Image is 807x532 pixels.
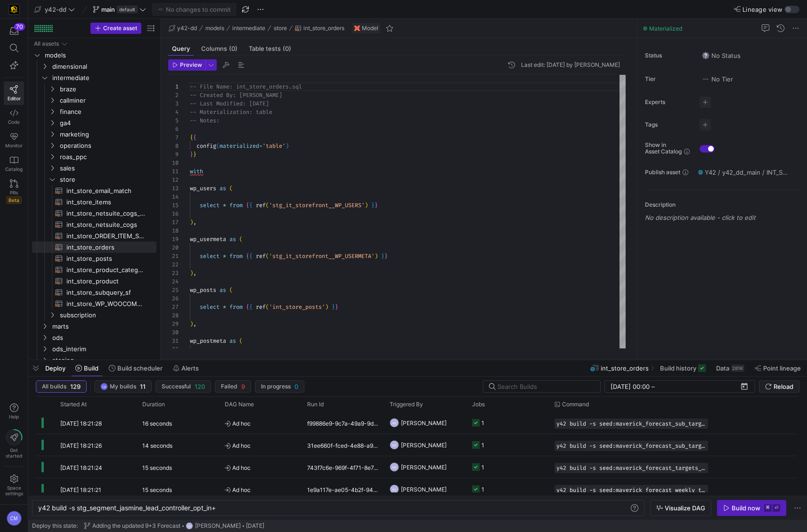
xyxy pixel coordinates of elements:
[702,52,741,59] span: No Status
[92,523,180,529] span: Adding the updated 9+3 Forecast
[177,25,197,32] span: y42-dd
[190,91,282,99] span: -- Created By: [PERSON_NAME]
[140,383,146,390] span: 11
[200,202,220,209] span: select
[168,99,179,108] div: 3
[249,303,253,311] span: {
[32,298,156,309] a: int_store_WP_WOOCOMMERCE_ORDER_ITEMS​​​​​​​​​​
[649,25,682,32] span: Materialized
[190,337,226,345] span: wp_postmeta
[401,412,447,434] span: [PERSON_NAME]
[168,260,179,269] div: 22
[168,218,179,226] div: 17
[6,447,22,459] span: Get started
[249,202,253,209] span: {
[354,25,360,31] img: undefined
[117,364,163,372] span: Build scheduler
[283,46,291,52] span: (0)
[6,196,22,204] span: Beta
[239,235,243,243] span: (
[229,303,243,311] span: from
[32,298,156,309] div: Press SPACE to select this row.
[332,303,335,311] span: }
[66,253,146,264] span: int_store_posts​​​​​​​​​​
[193,320,196,328] span: ,
[32,253,156,264] a: int_store_posts​​​​​​​​​​
[32,230,156,242] a: int_store_ORDER_ITEM_SKU_LOOKUP​​​​​​​​​​
[155,380,211,393] button: Successful120
[4,399,24,424] button: Help
[52,73,155,83] span: intermediate
[266,202,269,209] span: (
[266,252,269,260] span: (
[42,383,66,390] span: All builds
[190,151,193,158] span: }
[168,286,179,294] div: 25
[256,202,266,209] span: ref
[4,426,24,462] button: Getstarted
[32,49,156,61] div: Press SPACE to select this row.
[32,309,156,321] div: Press SPACE to select this row.
[225,401,254,408] span: DAG Name
[32,332,156,343] div: Press SPACE to select this row.
[60,152,155,162] span: roas_ppc
[5,166,23,172] span: Catalog
[256,303,266,311] span: ref
[52,332,155,343] span: ods
[32,343,156,355] div: Press SPACE to select this row.
[229,202,243,209] span: from
[660,364,696,372] span: Build history
[190,185,216,192] span: wp_users
[229,337,236,345] span: as
[611,383,650,390] input: Start datetime
[168,176,179,184] div: 12
[32,219,156,230] a: int_store_netsuite_cogs​​​​​​​​​​
[168,252,179,260] div: 21
[307,401,324,408] span: Run Id
[32,162,156,174] div: Press SPACE to select this row.
[180,62,202,68] span: Preview
[205,25,224,32] span: models
[269,303,325,311] span: 'int_store_posts'
[168,345,179,354] div: 32
[556,420,706,427] span: y42 build -s seed:maverick_forecast_sub_targets_03_25_24
[71,360,103,376] button: Build
[32,72,156,83] div: Press SPACE to select this row.
[32,355,156,366] div: Press SPACE to select this row.
[742,6,783,13] span: Lineage view
[750,360,805,376] button: Point lineage
[168,142,179,150] div: 8
[142,420,172,427] y42-duration: 16 seconds
[472,401,485,408] span: Jobs
[9,5,19,14] img: https://storage.googleapis.com/y42-prod-data-exchange/images/uAsz27BndGEK0hZWDFeOjoxA7jCwgK9jE472...
[66,298,146,309] span: int_store_WP_WOOCOMMERCE_ORDER_ITEMS​​​​​​​​​​
[700,49,743,62] button: No statusNo Status
[521,62,620,68] div: Last edit: [DATE] by [PERSON_NAME]
[168,167,179,176] div: 11
[302,412,384,434] div: f99886e9-9c7a-49a9-9d9e-195d530de987
[4,508,24,528] button: CM
[255,380,304,393] button: In progress0
[241,383,245,390] span: 9
[32,185,156,196] a: int_store_email_match​​​​​​​​​​
[702,52,709,59] img: No status
[764,504,772,512] kbd: ⌘
[731,364,744,372] div: 281K
[401,434,447,456] span: [PERSON_NAME]
[195,383,205,390] span: 120
[4,129,24,152] a: Monitor
[229,286,233,294] span: (
[60,310,155,321] span: subscription
[645,169,680,176] span: Publish asset
[773,504,780,512] kbd: ⏎
[168,303,179,311] div: 27
[652,383,655,390] span: –
[716,364,729,372] span: Data
[101,6,115,13] span: main
[246,303,249,311] span: {
[702,75,709,83] img: No tier
[60,95,155,106] span: callminer
[66,276,146,287] span: int_store_product​​​​​​​​​​
[381,252,384,260] span: }
[168,91,179,99] div: 2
